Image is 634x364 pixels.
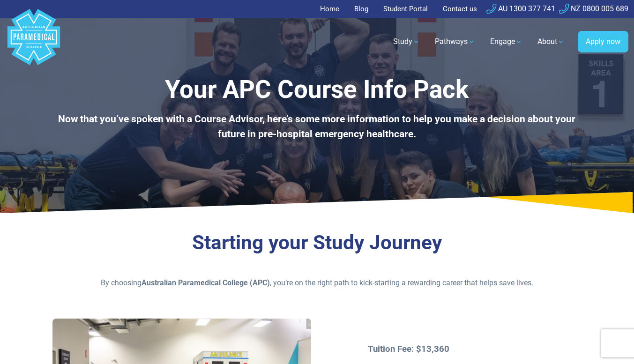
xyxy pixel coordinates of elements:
a: NZ 0800 005 689 [559,4,628,13]
strong: Tuition Fee: $13,360 [368,344,449,354]
a: Pathways [429,29,481,55]
h1: Your APC Course Info Pack [52,75,582,104]
p: By choosing , you’re on the right path to kick-starting a rewarding career that helps save lives. [52,277,582,289]
a: About [532,29,570,55]
strong: Australian Paramedical College (APC) [142,278,270,287]
a: Australian Paramedical College [6,18,62,66]
a: AU 1300 377 741 [486,4,555,13]
a: Apply now [578,31,628,52]
a: Study [388,29,425,55]
a: Engage [485,29,528,55]
h3: Starting your Study Journey [52,231,582,255]
b: Now that you’ve spoken with a Course Advisor, here’s some more information to help you make a dec... [58,113,575,140]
